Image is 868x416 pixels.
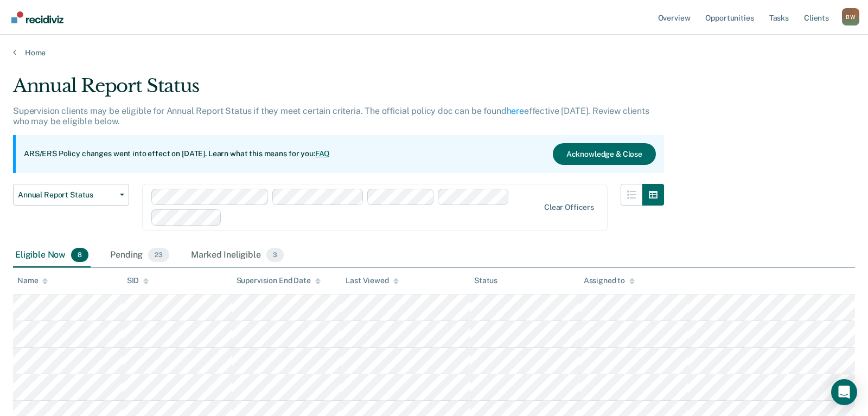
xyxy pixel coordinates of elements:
[842,8,859,25] button: Profile dropdown button
[127,276,149,285] div: SID
[148,248,169,262] span: 23
[237,276,321,285] div: Supervision End Date
[11,11,63,23] img: Recidiviz
[189,244,286,267] div: Marked Ineligible3
[544,203,594,212] div: Clear officers
[266,248,284,262] span: 3
[13,48,855,57] a: Home
[13,184,129,206] button: Annual Report Status
[108,244,171,267] div: Pending23
[507,106,524,116] a: here
[18,190,116,200] span: Annual Report Status
[24,149,330,159] p: ARS/ERS Policy changes went into effect on [DATE]. Learn what this means for you:
[13,106,649,126] p: Supervision clients may be eligible for Annual Report Status if they meet certain criteria. The o...
[17,276,48,285] div: Name
[831,379,857,405] div: Open Intercom Messenger
[13,75,664,106] div: Annual Report Status
[315,149,330,158] a: FAQ
[13,244,91,267] div: Eligible Now8
[842,8,859,25] div: B W
[71,248,88,262] span: 8
[584,276,635,285] div: Assigned to
[474,276,497,285] div: Status
[553,143,656,165] button: Acknowledge & Close
[346,276,398,285] div: Last Viewed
